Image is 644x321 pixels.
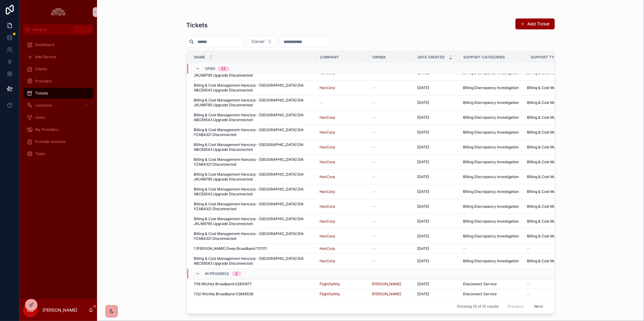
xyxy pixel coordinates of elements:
[221,66,226,71] div: 23
[320,204,335,209] span: HanCorp
[372,85,376,90] span: --
[35,115,45,120] span: Users
[194,55,205,60] span: Name
[463,115,519,120] span: Billing Discrepancy Investigation
[320,234,335,239] span: HanCorp
[372,174,410,179] a: --
[527,160,573,164] a: Billing & Cost Management
[194,172,313,182] a: Billing & Cost Management Hancorp - [GEOGRAPHIC_DATA] DIA JKLM8765 Upgrade Disconnected
[35,103,52,108] span: Locations
[252,38,265,45] span: Owner
[527,219,573,224] a: Billing & Cost Management
[194,256,313,266] a: Billing & Cost Management Hancorp - [GEOGRAPHIC_DATA] DIA ABCE6543 Upgrade Disconnected
[372,160,376,164] span: --
[463,292,523,296] a: Disconnect Service
[418,160,456,164] a: [DATE]
[35,79,52,84] span: Providers
[372,85,410,90] a: --
[463,219,519,224] span: Billing Discrepancy Investigation
[372,234,410,239] a: --
[23,124,93,135] a: My Providers
[86,27,90,32] span: K
[515,18,555,29] a: Add Ticket
[418,246,456,251] a: [DATE]
[463,234,519,239] span: Billing Discrepancy Investigation
[527,282,531,286] span: --
[418,219,456,224] a: [DATE]
[463,204,519,209] span: Billing Discrepancy Investigation
[527,292,531,296] span: --
[463,259,519,263] span: Billing Discrepancy Investigation
[418,85,456,90] a: [DATE]
[372,100,410,105] a: --
[23,88,93,99] a: Tickets
[372,234,376,239] span: --
[194,292,253,296] span: 1132 Wichita Broadband 02846528
[194,98,313,108] a: Billing & Cost Management Hancorp - [GEOGRAPHIC_DATA] DIA JKLM8765 Upgrade Disconnected
[194,83,313,93] a: Billing & Cost Management Hancorp - [GEOGRAPHIC_DATA] DIA ABCE6543 Upgrade Disconnected
[320,219,335,224] span: HanCorp
[194,282,313,286] a: 1118 Wichita Broadband 02831877
[320,130,335,135] span: HanCorp
[19,35,97,167] div: scrollable content
[372,130,410,135] a: --
[463,174,519,179] span: Billing Discrepancy Investigation
[194,246,267,251] span: 1 [PERSON_NAME] Deep Broadband 1111111
[320,174,335,179] span: HanCorp
[418,282,456,286] a: [DATE]
[194,187,313,197] a: Billing & Cost Management Hancorp - [GEOGRAPHIC_DATA] DIA ABCE6543 Upgrade Disconnected
[527,145,573,150] a: Billing & Cost Management
[35,127,58,132] span: My Providers
[463,292,497,296] span: Disconnect Service
[186,21,208,29] h1: Tickets
[320,145,335,150] a: HanCorp
[42,307,77,313] p: [PERSON_NAME]
[320,292,340,296] a: FlightSafety
[418,234,456,239] a: [DATE]
[320,246,335,251] span: HanCorp
[457,304,498,309] span: Showing 25 of 51 results
[463,145,519,150] span: Billing Discrepancy Investigation
[320,160,335,164] span: HanCorp
[372,145,410,150] a: --
[463,160,519,164] span: Billing Discrepancy Investigation
[194,127,313,137] a: Billing & Cost Management Hancorp - [GEOGRAPHIC_DATA] DIA YZAB4321 Disconnected
[372,55,386,60] span: Owner
[527,85,573,90] a: Billing & Cost Management
[23,64,93,74] a: Clients
[23,24,93,35] button: Jump to...CtrlK
[530,302,547,311] button: Next
[247,36,277,47] button: Select Button
[194,202,313,211] a: Billing & Cost Management Hancorp - [GEOGRAPHIC_DATA] DIA YZAB4321 Disconnected
[320,292,365,296] a: FlightSafety
[320,115,365,120] a: HanCorp
[418,259,429,263] span: [DATE]
[463,282,523,286] a: Disconnect Service
[418,115,456,120] a: [DATE]
[418,234,429,239] span: [DATE]
[320,115,335,120] a: HanCorp
[194,282,252,286] span: 1118 Wichita Broadband 02831877
[372,145,376,150] span: --
[320,282,340,286] a: FlightSafety
[463,204,523,209] a: Billing Discrepancy Investigation
[531,55,562,60] span: Support Types
[372,160,410,164] a: --
[463,130,519,135] span: Billing Discrepancy Investigation
[320,204,365,209] a: HanCorp
[372,189,410,194] a: --
[35,67,47,71] span: Clients
[194,231,313,241] a: Billing & Cost Management Hancorp - [GEOGRAPHIC_DATA] DIA YZAB4321 Disconnected
[194,157,313,167] span: Billing & Cost Management Hancorp - [GEOGRAPHIC_DATA] DIA YZAB4321 Disconnected
[418,189,429,194] span: [DATE]
[320,189,365,194] a: HanCorp
[418,145,429,150] span: [DATE]
[463,174,523,179] a: Billing Discrepancy Investigation
[372,115,376,120] span: --
[463,246,523,251] a: --
[320,189,335,194] span: HanCorp
[372,204,410,209] a: --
